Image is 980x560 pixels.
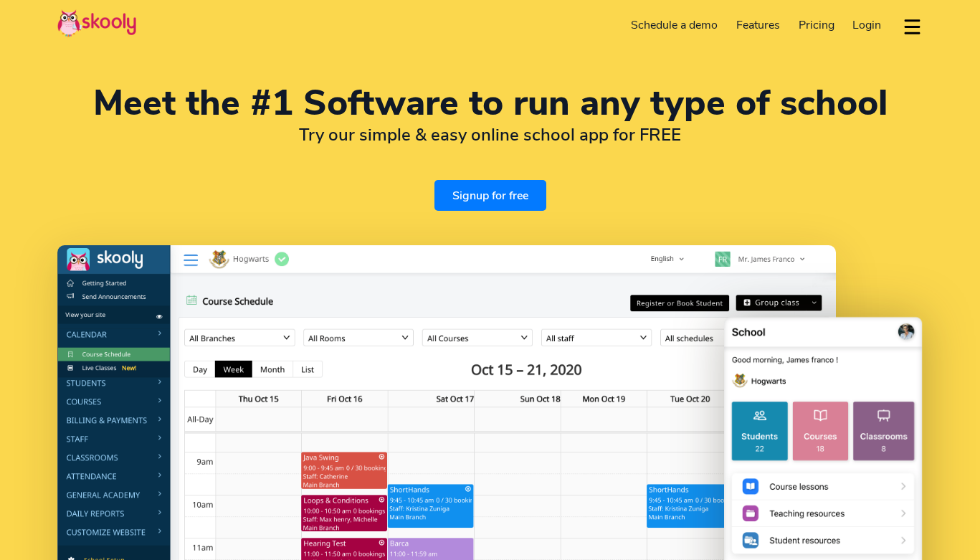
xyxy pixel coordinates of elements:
img: Skooly [57,9,136,37]
button: dropdown menu [902,10,923,43]
h2: Try our simple & easy online school app for FREE [57,124,923,146]
a: Pricing [789,14,844,37]
a: Schedule a demo [622,14,728,37]
span: Login [852,17,881,33]
h1: Meet the #1 Software to run any type of school [57,86,923,120]
span: Pricing [799,17,834,33]
a: Login [843,14,890,37]
a: Features [727,14,789,37]
a: Signup for free [434,180,546,211]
